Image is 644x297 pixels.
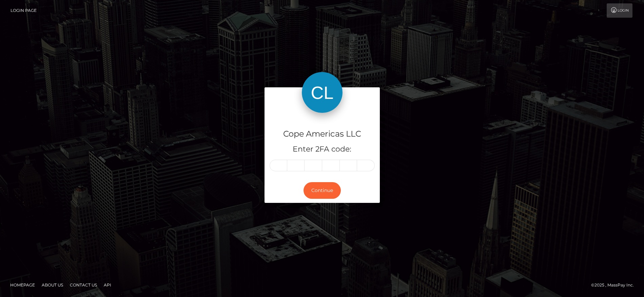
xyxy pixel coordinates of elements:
[270,144,375,155] h5: Enter 2FA code:
[39,280,66,290] a: About Us
[302,72,343,113] img: Cope Americas LLC
[101,280,114,290] a: API
[607,3,632,18] a: Login
[304,182,341,199] button: Continue
[11,3,37,18] a: Login Page
[591,281,639,289] div: © 2025 , MassPay Inc.
[67,280,100,290] a: Contact Us
[270,128,375,140] h4: Cope Americas LLC
[7,280,38,290] a: Homepage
